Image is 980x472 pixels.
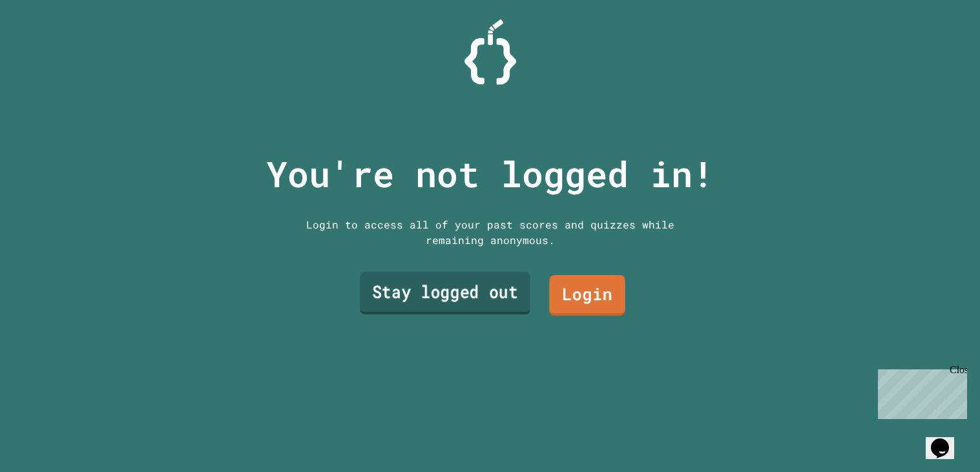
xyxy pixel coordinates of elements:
[5,5,89,82] div: Chat with us now!Close
[549,275,625,316] a: Login
[266,147,714,201] p: You're not logged in!
[297,217,684,248] div: Login to access all of your past scores and quizzes while remaining anonymous.
[926,420,967,459] iframe: chat widget
[464,19,516,85] img: Logo.svg
[360,272,530,314] a: Stay logged out
[873,364,967,419] iframe: chat widget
